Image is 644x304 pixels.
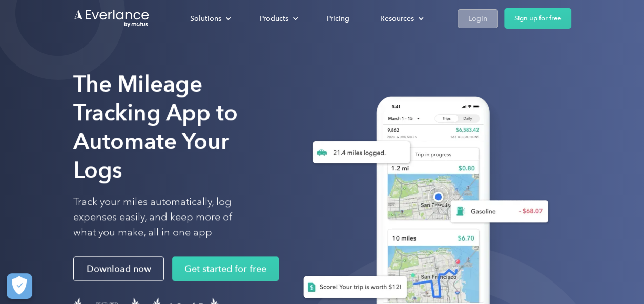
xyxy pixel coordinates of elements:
strong: The Mileage Tracking App to Automate Your Logs [73,70,238,183]
button: Cookies Settings [7,273,32,299]
a: Get started for free [172,257,279,281]
a: Download now [73,257,164,281]
div: Resources [380,12,414,25]
a: Pricing [317,10,360,28]
div: Solutions [180,10,239,28]
div: Products [260,12,288,25]
div: Resources [370,10,432,28]
a: Sign up for free [504,8,571,29]
div: Pricing [327,12,349,25]
a: Go to homepage [73,9,150,28]
a: Login [458,9,498,28]
div: Login [468,12,487,25]
div: Solutions [190,12,221,25]
div: Products [250,10,306,28]
p: Track your miles automatically, log expenses easily, and keep more of what you make, all in one app [73,194,256,241]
